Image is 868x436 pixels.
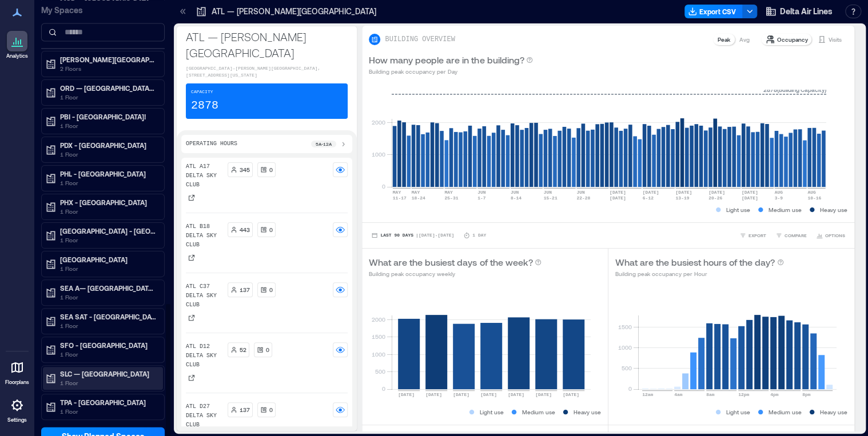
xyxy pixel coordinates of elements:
p: 1 Floor [60,378,156,387]
p: SEA SAT - [GEOGRAPHIC_DATA]-[GEOGRAPHIC_DATA] [60,312,156,321]
text: [DATE] [610,190,626,195]
text: 8pm [802,392,811,397]
text: [DATE] [398,392,415,397]
p: SEA A— [GEOGRAPHIC_DATA]-[GEOGRAPHIC_DATA] [60,283,156,293]
p: 1 Floor [60,350,156,359]
p: ORD — [GEOGRAPHIC_DATA][PERSON_NAME] [60,83,156,93]
text: 8am [706,392,715,397]
p: [PERSON_NAME][GEOGRAPHIC_DATA] [60,55,156,64]
p: Heavy use [820,407,847,417]
text: 25-31 [445,195,459,201]
p: 1 Floor [60,321,156,330]
text: 20-26 [708,195,722,201]
p: Medium use [769,205,802,214]
text: JUN [477,190,486,195]
tspan: 0 [382,385,385,392]
p: 1 Floor [60,207,156,216]
text: AUG [775,190,783,195]
p: 52 [240,345,246,354]
p: [GEOGRAPHIC_DATA] - [GEOGRAPHIC_DATA] [60,226,156,235]
p: 443 [240,225,250,234]
tspan: 500 [622,365,632,371]
text: 22-28 [576,195,590,201]
text: JUN [576,190,585,195]
p: PBI - [GEOGRAPHIC_DATA]! [60,112,156,121]
p: 2 Floors [60,64,156,73]
p: Occupancy [777,35,808,44]
p: Medium use [769,407,802,417]
text: 3-9 [775,195,783,201]
p: ATL — [PERSON_NAME][GEOGRAPHIC_DATA] [186,29,348,61]
p: Medium use [522,407,555,417]
p: TPA - [GEOGRAPHIC_DATA] [60,398,156,407]
span: EXPORT [748,232,766,239]
text: [DATE] [742,190,758,195]
p: 0 [269,285,273,294]
text: 18-24 [412,195,425,201]
p: 1 Floor [60,235,156,245]
text: 12am [642,392,653,397]
span: OPTIONS [825,232,845,239]
text: [DATE] [535,392,552,397]
p: SLC — [GEOGRAPHIC_DATA] [60,369,156,378]
p: Visits [829,35,842,44]
text: [DATE] [742,195,758,201]
p: ATL B18 Delta Sky Club [186,222,223,250]
button: COMPARE [773,230,809,241]
span: Delta Air Lines [780,6,833,17]
button: OPTIONS [814,230,847,241]
p: 137 [240,405,250,414]
p: 1 Floor [60,293,156,302]
p: Analytics [6,53,28,59]
p: Capacity [191,89,213,95]
tspan: 1000 [372,350,385,357]
tspan: 1500 [372,333,385,340]
p: How many people are in the building? [369,53,524,67]
text: AUG [807,190,816,195]
p: PHX - [GEOGRAPHIC_DATA] [60,198,156,207]
p: 0 [269,165,273,174]
text: 12pm [738,392,749,397]
p: 1 Floor [60,93,156,102]
p: 2878 [191,98,218,114]
p: 1 Floor [60,264,156,273]
tspan: 0 [382,183,385,190]
p: 0 [269,225,273,234]
a: Analytics [3,27,31,63]
tspan: 500 [375,368,385,375]
text: MAY [393,190,401,195]
text: 13-19 [676,195,690,201]
p: Heavy use [574,407,601,417]
button: Last 90 Days |[DATE]-[DATE] [369,230,456,241]
p: ATL D12 Delta Sky Club [186,342,223,370]
text: 6-12 [643,195,654,201]
p: BUILDING OVERVIEW [385,35,455,44]
p: 5a - 12a [316,141,332,147]
p: ATL C37 Delta Sky Club [186,282,223,310]
text: [DATE] [610,195,626,201]
p: What are the busiest days of the week? [369,255,532,269]
tspan: 2000 [372,315,385,322]
p: Building peak occupancy weekly [369,269,541,278]
p: What are the busiest hours of the day? [615,255,775,269]
a: Settings [3,391,31,427]
text: 15-21 [544,195,558,201]
p: 0 [269,405,273,414]
text: 1-7 [477,195,486,201]
p: SFO - [GEOGRAPHIC_DATA] [60,341,156,350]
p: ATL — [PERSON_NAME][GEOGRAPHIC_DATA] [212,6,376,17]
text: [DATE] [563,392,579,397]
p: 345 [240,165,250,174]
span: COMPARE [785,232,807,239]
button: EXPORT [737,230,769,241]
p: Avg [739,35,750,44]
p: 137 [240,285,250,294]
text: 11-17 [393,195,407,201]
tspan: 1000 [372,151,385,158]
text: 4pm [770,392,779,397]
p: ATL D27 Delta Sky Club [186,402,223,430]
text: [DATE] [425,392,442,397]
p: Floorplans [5,379,29,386]
p: Peak [718,35,730,44]
p: Operating Hours [186,139,237,149]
